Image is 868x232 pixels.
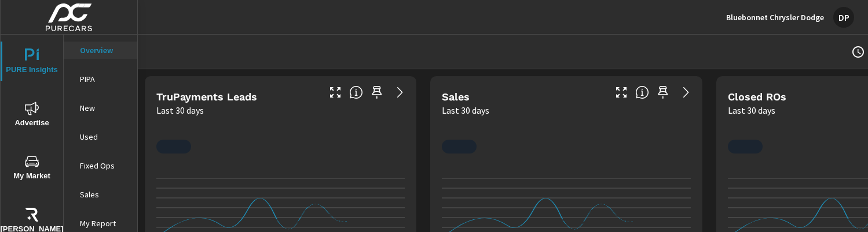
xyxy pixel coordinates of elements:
[64,99,137,117] div: New
[80,218,128,229] p: My Report
[442,91,470,103] h5: Sales
[64,42,137,59] div: Overview
[4,155,60,183] span: My Market
[833,7,854,28] div: DP
[349,85,363,99] span: The number of truPayments leads.
[728,91,786,103] h5: Closed ROs
[4,48,60,77] span: PURE Insights
[80,160,128,171] p: Fixed Ops
[677,83,695,102] a: See more details in report
[64,186,137,203] div: Sales
[64,128,137,145] div: Used
[80,189,128,200] p: Sales
[635,85,649,99] span: Number of vehicles sold by the dealership over the selected date range. [Source: This data is sou...
[64,157,137,174] div: Fixed Ops
[326,83,345,102] button: Make Fullscreen
[64,70,137,88] div: PIPA
[156,103,204,117] p: Last 30 days
[728,103,775,117] p: Last 30 days
[368,83,386,102] span: Save this to your personalized report
[391,83,409,102] a: See more details in report
[4,102,60,130] span: Advertise
[442,103,489,117] p: Last 30 days
[80,102,128,114] p: New
[156,91,257,103] h5: truPayments Leads
[80,73,128,85] p: PIPA
[612,83,631,102] button: Make Fullscreen
[80,131,128,143] p: Used
[80,44,128,56] p: Overview
[726,12,824,23] p: Bluebonnet Chrysler Dodge
[64,215,137,232] div: My Report
[654,83,672,102] span: Save this to your personalized report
